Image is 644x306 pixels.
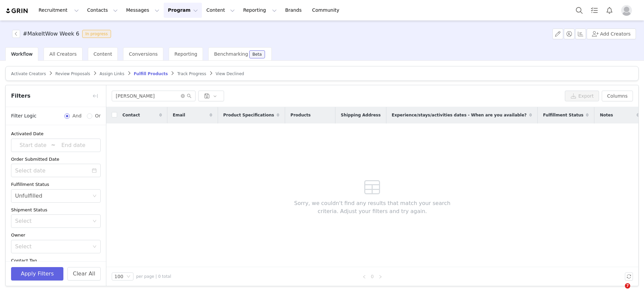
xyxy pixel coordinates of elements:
[587,29,636,39] button: Add Creators
[281,3,308,18] a: Brands
[543,112,583,118] span: Fulfillment Status
[617,5,639,16] button: Profile
[112,91,196,101] input: Search...
[187,94,192,98] i: icon: search
[173,112,185,118] span: Email
[122,112,140,118] span: Contact
[11,257,101,264] div: Contact Tag
[11,164,101,177] input: Select date
[15,190,42,202] div: Unfulfilled
[290,112,311,118] span: Products
[177,71,206,76] span: Track Progress
[67,267,101,280] button: Clear All
[621,5,632,16] img: placeholder-profile.jpg
[611,283,627,299] iframe: Intercom live chat
[11,181,101,188] div: Fulfillment Status
[11,71,46,76] span: Activate Creators
[93,245,97,249] i: icon: down
[92,112,101,119] span: Or
[308,3,346,18] a: Community
[70,112,84,119] span: And
[15,141,51,150] input: Start date
[55,71,90,76] span: Review Proposals
[362,275,366,279] i: icon: left
[15,218,89,224] div: Select
[49,51,76,57] span: All Creators
[35,3,83,18] button: Recruitment
[11,112,37,119] span: Filter Logic
[83,3,122,18] button: Contacts
[126,274,130,279] i: icon: down
[164,3,202,18] button: Program
[82,30,111,38] span: In progress
[93,219,97,224] i: icon: down
[600,112,613,118] span: Notes
[11,131,101,137] div: Activated Date
[625,283,630,289] span: 7
[202,3,239,18] button: Content
[181,94,185,98] i: icon: close-circle
[602,91,633,101] button: Columns
[100,71,124,76] span: Assign Links
[55,141,91,150] input: End date
[11,156,101,163] div: Order Submitted Date
[174,51,197,57] span: Reporting
[369,273,376,280] a: 0
[129,51,158,57] span: Conversions
[239,3,281,18] button: Reporting
[368,272,376,280] li: 0
[216,71,244,76] span: View Declined
[11,267,63,280] button: Apply Filters
[602,3,617,18] button: Notifications
[587,3,602,18] a: Tasks
[15,243,89,250] div: Select
[114,273,123,280] div: 100
[92,168,97,173] i: icon: calendar
[122,3,163,18] button: Messages
[565,91,599,101] button: Export
[11,51,33,57] span: Workflow
[253,52,262,56] div: Beta
[11,207,101,213] div: Shipment Status
[5,8,29,14] img: grin logo
[136,273,171,279] span: per page | 0 total
[223,112,274,118] span: Product Specifications
[11,92,31,100] span: Filters
[12,30,114,38] span: [object Object]
[94,51,112,57] span: Content
[23,30,79,38] h3: #MakeItWow Week 6
[572,3,587,18] button: Search
[214,51,248,57] span: Benchmarking
[341,112,381,118] span: Shipping Address
[134,71,168,76] span: Fulfill Products
[376,272,384,280] li: Next Page
[11,232,101,239] div: Owner
[378,275,382,279] i: icon: right
[284,199,461,215] span: Sorry, we couldn't find any results that match your search criteria. Adjust your filters and try ...
[392,112,527,118] span: Experience/stays/activities dates - When are you available?
[360,272,368,280] li: Previous Page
